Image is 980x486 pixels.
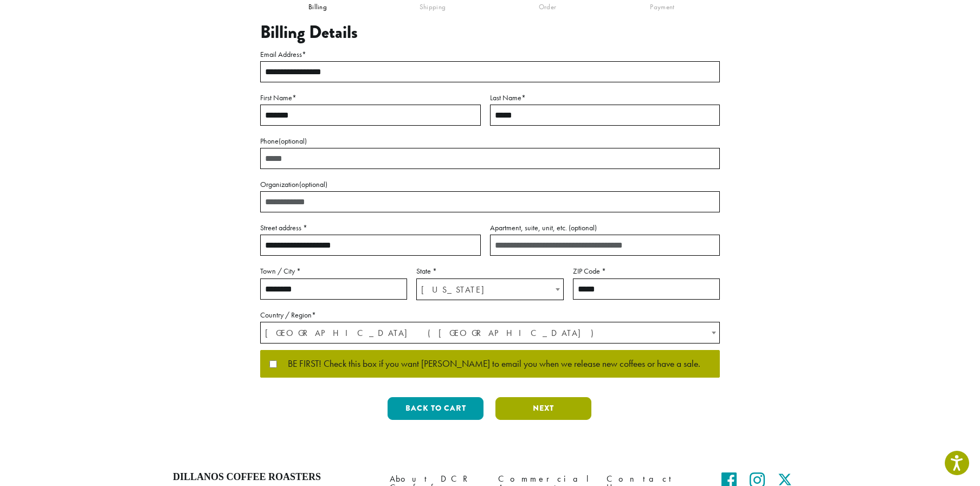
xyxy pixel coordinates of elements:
[260,22,720,43] h3: Billing Details
[260,91,481,105] label: First Name
[490,221,720,235] label: Apartment, suite, unit, etc.
[269,360,277,368] input: BE FIRST! Check this box if you want [PERSON_NAME] to email you when we release new coffees or ha...
[260,178,720,191] label: Organization
[416,278,563,300] span: State
[173,471,373,483] h4: Dillanos Coffee Roasters
[388,397,483,420] button: Back to cart
[573,264,720,278] label: ZIP Code
[260,322,720,344] span: Country / Region
[277,359,700,369] span: BE FIRST! Check this box if you want [PERSON_NAME] to email you when we release new coffees or ha...
[260,221,481,235] label: Street address
[279,136,307,146] span: (optional)
[490,91,720,105] label: Last Name
[260,264,407,278] label: Town / City
[569,223,597,232] span: (optional)
[495,397,591,420] button: Next
[417,279,563,300] span: Washington
[260,48,720,61] label: Email Address
[299,179,327,189] span: (optional)
[416,264,563,278] label: State
[261,322,719,344] span: United States (US)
